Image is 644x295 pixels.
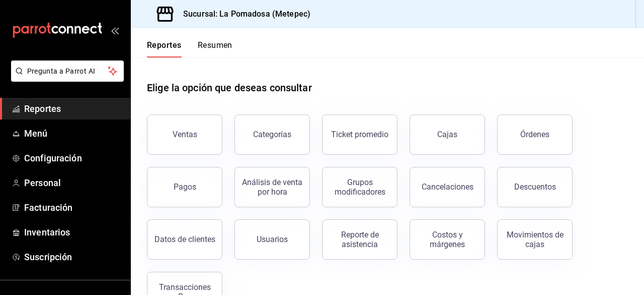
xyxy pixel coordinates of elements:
span: Menú [24,127,122,140]
button: Reporte de asistencia [322,219,397,260]
div: navigation tabs [147,40,232,57]
span: Configuración [24,151,122,165]
span: Pregunta a Parrot AI [27,66,108,77]
span: Inventarios [24,225,122,239]
h3: Sucursal: La Pomadosa (Metepec) [175,8,310,20]
button: Descuentos [497,167,573,207]
span: Facturación [24,201,122,214]
button: Resumen [198,40,232,57]
div: Descuentos [514,182,556,192]
button: Movimientos de cajas [497,219,573,260]
button: Análisis de venta por hora [234,167,310,207]
div: Reporte de asistencia [329,230,391,249]
button: Reportes [147,40,182,57]
button: Ventas [147,114,222,155]
span: Suscripción [24,250,122,264]
button: Cancelaciones [410,167,485,207]
div: Movimientos de cajas [504,230,566,249]
div: Usuarios [257,234,288,244]
div: Datos de clientes [154,234,215,244]
div: Grupos modificadores [329,178,391,197]
div: Cajas [437,130,457,139]
button: Ticket promedio [322,114,397,155]
button: Grupos modificadores [322,167,397,207]
a: Pregunta a Parrot AI [7,73,124,84]
span: Personal [24,176,122,190]
div: Cancelaciones [422,182,473,192]
div: Categorías [253,130,291,139]
button: Pregunta a Parrot AI [11,61,124,82]
span: Reportes [24,102,122,115]
div: Ventas [173,130,197,139]
div: Ticket promedio [331,130,388,139]
button: Cajas [410,114,485,155]
button: Categorías [234,114,310,155]
button: Usuarios [234,219,310,260]
div: Pagos [174,182,196,192]
div: Análisis de venta por hora [241,178,303,197]
button: Órdenes [497,114,573,155]
button: Pagos [147,167,222,207]
h1: Elige la opción que deseas consultar [147,80,312,95]
button: Costos y márgenes [410,219,485,260]
button: open_drawer_menu [111,26,119,34]
button: Datos de clientes [147,219,222,260]
div: Costos y márgenes [416,230,478,249]
div: Órdenes [520,130,549,139]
